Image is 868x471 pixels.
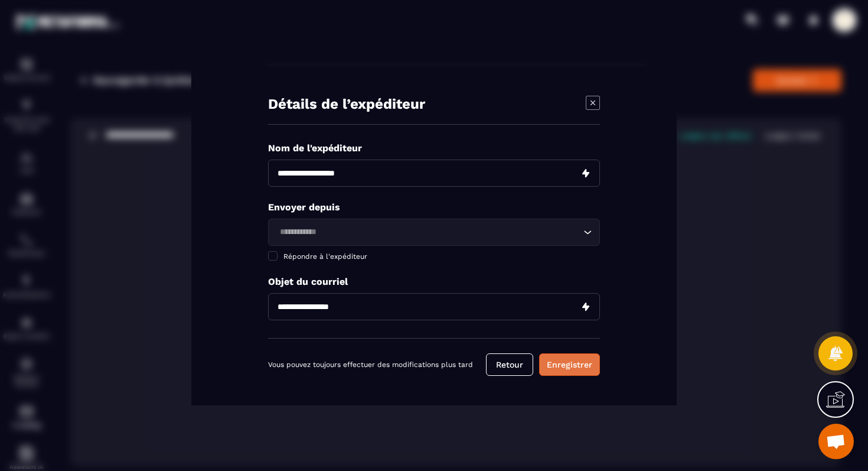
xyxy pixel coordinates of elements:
[268,142,600,154] p: Nom de l'expéditeur
[268,202,600,213] p: Envoyer depuis
[276,226,580,239] input: Search for option
[268,360,473,369] p: Vous pouvez toujours effectuer des modifications plus tard
[283,252,367,261] span: Répondre à l'expéditeur
[486,353,533,376] button: Retour
[539,353,600,376] button: Enregistrer
[268,219,600,246] div: Search for option
[268,96,425,112] h4: Détails de l’expéditeur
[818,424,854,459] div: Ouvrir le chat
[268,276,600,287] p: Objet du courriel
